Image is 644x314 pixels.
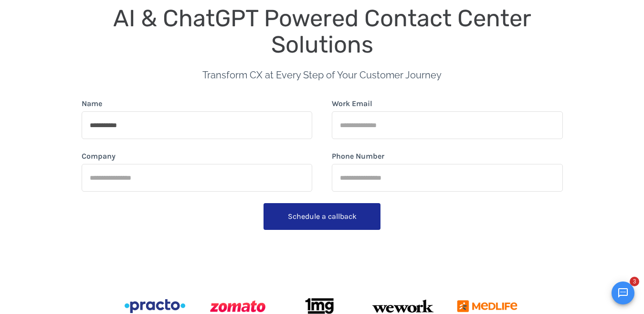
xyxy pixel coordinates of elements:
[82,98,102,109] label: Name
[630,277,639,286] span: 3
[82,98,563,234] form: form
[113,4,537,58] span: AI & ChatGPT Powered Contact Center Solutions
[82,151,116,162] label: Company
[612,282,634,304] button: Open chat
[332,151,384,162] label: Phone Number
[264,203,380,230] button: Schedule a callback
[332,98,372,109] label: Work Email
[202,69,442,81] span: Transform CX at Every Step of Your Customer Journey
